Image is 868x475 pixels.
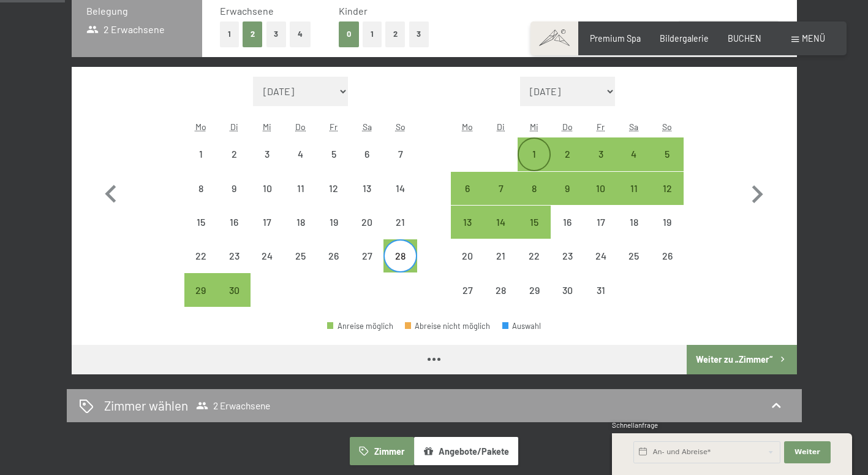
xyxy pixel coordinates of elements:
div: Sun Oct 05 2025 [651,137,684,171]
button: 4 [290,21,311,47]
div: Abreise möglich [485,172,518,205]
div: Thu Sep 04 2025 [284,137,317,171]
button: Zimmer hinzufügen [679,20,779,47]
div: Abreise nicht möglich [551,273,584,306]
div: Thu Oct 30 2025 [551,273,584,306]
span: Kinder [339,5,368,17]
div: Abreise nicht möglich [617,239,651,272]
div: Fri Oct 17 2025 [584,206,617,239]
div: Mon Oct 27 2025 [451,273,484,306]
div: Mon Oct 20 2025 [451,239,484,272]
div: 10 [585,183,616,214]
div: Abreise nicht möglich [405,322,491,330]
div: 11 [619,183,649,214]
button: 3 [266,21,287,47]
div: Abreise nicht möglich [518,239,551,272]
div: Abreise möglich [617,137,651,171]
div: 12 [319,183,349,214]
div: 26 [319,251,349,282]
abbr: Montag [462,122,473,132]
button: 3 [409,21,429,47]
div: Sat Sep 13 2025 [350,172,383,205]
div: 20 [352,217,382,248]
div: Wed Oct 22 2025 [518,239,551,272]
div: Wed Oct 15 2025 [518,206,551,239]
div: Sat Sep 27 2025 [350,239,383,272]
div: Abreise nicht möglich [217,239,251,272]
abbr: Samstag [629,122,638,132]
div: 7 [486,183,516,214]
div: Abreise möglich [217,273,251,306]
div: Abreise nicht möglich [551,206,584,239]
div: Wed Oct 01 2025 [518,137,551,171]
div: Mon Sep 15 2025 [184,206,217,239]
div: Abreise möglich [518,172,551,205]
div: Auswahl [502,322,542,330]
div: Thu Oct 09 2025 [551,172,584,205]
div: Mon Sep 29 2025 [184,273,217,306]
div: Sat Sep 06 2025 [350,137,383,171]
div: Tue Sep 02 2025 [217,137,251,171]
a: BUCHEN [728,33,761,44]
div: Abreise nicht möglich [317,206,350,239]
div: Abreise nicht möglich [584,206,617,239]
div: Abreise nicht möglich [284,137,317,171]
div: Abreise nicht möglich [651,206,684,239]
div: 19 [652,217,682,248]
div: Wed Sep 17 2025 [251,206,284,239]
abbr: Samstag [363,122,372,132]
div: 14 [385,183,415,214]
button: Vorheriger Monat [93,77,129,307]
div: 16 [219,217,249,248]
div: Abreise nicht möglich [251,137,284,171]
div: Sun Sep 21 2025 [383,206,417,239]
div: Mon Oct 06 2025 [451,172,484,205]
div: 30 [552,285,583,316]
div: Abreise nicht möglich [518,273,551,306]
abbr: Sonntag [396,122,406,132]
div: Abreise nicht möglich [485,239,518,272]
div: Fri Sep 19 2025 [317,206,350,239]
div: 4 [619,149,649,180]
div: Abreise möglich [383,239,417,272]
div: Sat Oct 11 2025 [617,172,651,205]
div: Sun Oct 26 2025 [651,239,684,272]
div: 17 [252,217,282,248]
div: Thu Sep 11 2025 [284,172,317,205]
div: 25 [285,251,316,282]
abbr: Sonntag [662,122,672,132]
div: Thu Oct 23 2025 [551,239,584,272]
div: 8 [186,183,216,214]
div: Tue Sep 16 2025 [217,206,251,239]
div: Abreise nicht möglich [383,206,417,239]
button: Weiter zu „Zimmer“ [687,345,796,374]
div: Sun Sep 07 2025 [383,137,417,171]
div: Thu Oct 02 2025 [551,137,584,171]
div: 1 [519,149,549,180]
div: 18 [285,217,316,248]
div: Thu Sep 25 2025 [284,239,317,272]
div: Abreise nicht möglich [184,172,217,205]
div: 9 [552,183,583,214]
div: Abreise nicht möglich [217,172,251,205]
div: Abreise nicht möglich [451,239,484,272]
div: Abreise nicht möglich [551,239,584,272]
div: Tue Oct 21 2025 [485,239,518,272]
div: Fri Sep 26 2025 [317,239,350,272]
div: 6 [452,183,483,214]
div: 4 [285,149,316,180]
div: 13 [352,183,382,214]
div: Sun Oct 12 2025 [651,172,684,205]
div: Abreise nicht möglich [584,239,617,272]
span: Erwachsene [220,5,274,17]
button: 2 [385,21,406,47]
div: Wed Sep 10 2025 [251,172,284,205]
div: Fri Oct 31 2025 [584,273,617,306]
div: 23 [552,251,583,282]
div: Abreise nicht möglich [651,239,684,272]
div: 28 [385,251,415,282]
abbr: Donnerstag [562,122,573,132]
div: Mon Oct 13 2025 [451,206,484,239]
a: Bildergalerie [660,33,709,44]
div: Abreise nicht möglich [251,239,284,272]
